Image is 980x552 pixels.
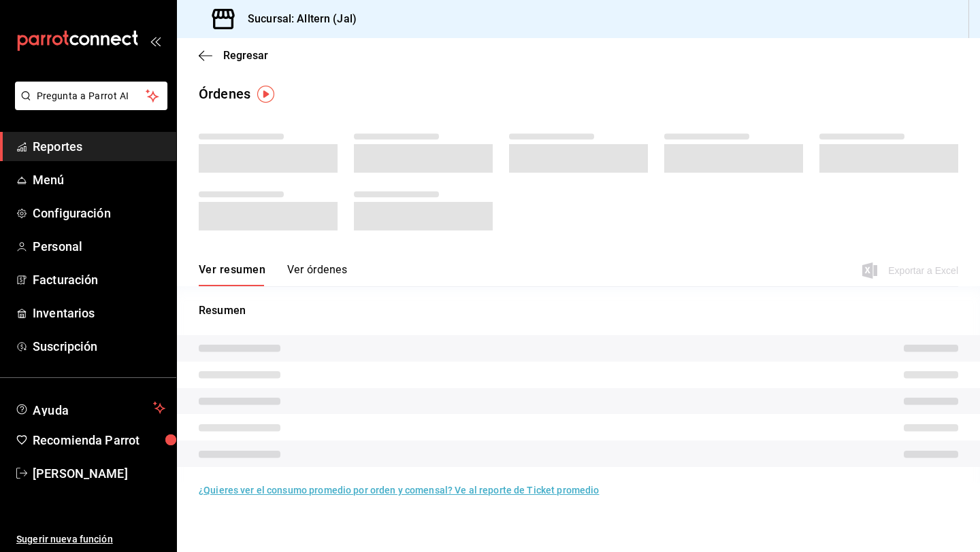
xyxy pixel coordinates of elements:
a: ¿Quieres ver el consumo promedio por orden y comensal? Ve al reporte de Ticket promedio [199,485,599,496]
a: Pregunta a Parrot AI [10,99,167,113]
span: Personal [33,237,165,256]
div: Órdenes [199,84,250,104]
button: open_drawer_menu [150,35,161,46]
span: Facturación [33,271,165,289]
button: Ver órdenes [287,263,347,286]
span: Reportes [33,137,165,156]
span: Recomienda Parrot [33,431,165,449]
button: Ver resumen [199,263,265,286]
span: Ayuda [33,400,148,416]
span: Pregunta a Parrot AI [37,89,146,103]
div: navigation tabs [199,263,347,286]
h3: Sucursal: Alltern (Jal) [237,11,357,27]
button: Pregunta a Parrot AI [15,82,167,110]
span: Menú [33,171,165,189]
p: Resumen [199,303,958,319]
span: Suscripción [33,337,165,356]
span: [PERSON_NAME] [33,464,165,483]
span: Configuración [33,204,165,222]
span: Sugerir nueva función [16,532,165,547]
span: Regresar [223,49,268,62]
span: Inventarios [33,304,165,322]
img: Tooltip marker [257,86,274,103]
button: Regresar [199,49,268,62]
